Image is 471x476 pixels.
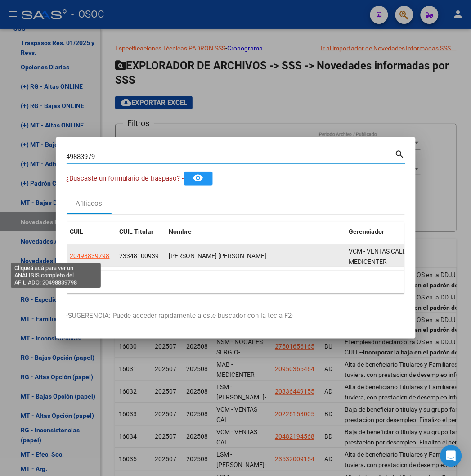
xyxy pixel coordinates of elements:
[67,311,405,322] p: -SUGERENCIA: Puede acceder rapidamente a este buscador con la tecla F2-
[169,228,192,235] span: Nombre
[169,251,342,261] div: [PERSON_NAME] [PERSON_NAME]
[67,174,184,182] span: ¿Buscaste un formulario de traspaso? -
[395,148,405,159] mat-icon: search
[120,228,154,235] span: CUIL Titular
[349,248,407,265] span: VCM - VENTAS CALL MEDICENTER
[70,252,110,259] span: 20498839798
[76,199,102,209] div: Afiliados
[166,222,345,241] datatable-header-cell: Nombre
[67,271,405,293] div: 1 total
[440,445,462,467] div: Open Intercom Messenger
[193,172,204,183] mat-icon: remove_red_eye
[70,228,84,235] span: CUIL
[120,252,159,259] span: 23348100939
[345,222,413,241] datatable-header-cell: Gerenciador
[116,222,166,241] datatable-header-cell: CUIL Titular
[349,228,385,235] span: Gerenciador
[67,222,116,241] datatable-header-cell: CUIL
